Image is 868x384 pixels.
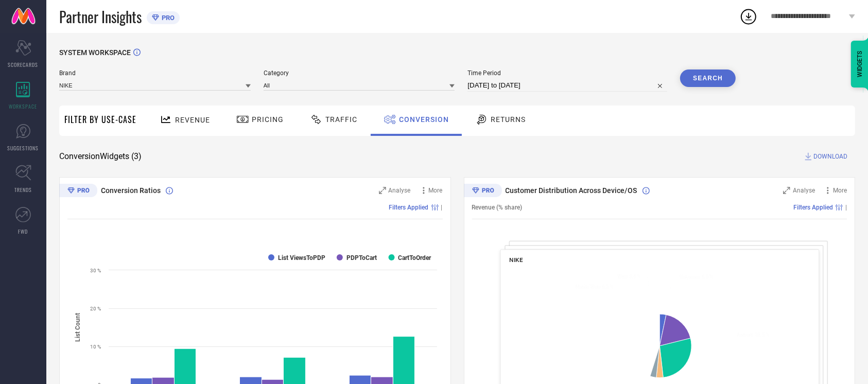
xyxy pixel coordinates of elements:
span: Traffic [325,115,357,124]
tspan: Mobile Web [575,284,599,290]
text: : 6.0 % [680,274,713,280]
span: Conversion [399,115,449,124]
div: Premium [59,184,97,199]
span: Conversion Widgets ( 3 ) [59,151,142,162]
text: 30 % [90,268,101,273]
span: Revenue (% share) [472,204,523,211]
span: Filter By Use-Case [64,113,136,126]
text: : 6.3 % [575,284,613,290]
span: Filters Applied [389,204,429,211]
text: PDPToCart [346,254,377,261]
span: Returns [491,115,526,124]
span: DOWNLOAD [813,151,847,162]
span: SUGGESTIONS [8,144,39,152]
span: | [441,204,443,211]
button: Search [680,69,736,87]
span: Filters Applied [793,204,833,211]
span: TRENDS [14,186,32,194]
span: Analyse [793,187,815,194]
tspan: List Count [74,313,81,342]
text: : 32.5 % [736,332,769,338]
div: Open download list [739,7,758,26]
text: 20 % [90,306,101,311]
span: Customer Distribution Across Device/OS [506,186,637,195]
span: Revenue [175,116,210,124]
span: SCORECARDS [8,61,39,68]
text: 10 % [90,344,101,350]
span: NIKE [509,256,523,264]
span: | [845,204,847,211]
span: Category [264,69,455,77]
span: SYSTEM WORKSPACE [59,48,131,57]
div: Premium [464,184,502,199]
span: More [833,187,847,194]
span: Partner Insights [59,6,142,27]
span: Conversion Ratios [101,186,161,195]
span: PRO [159,14,175,22]
text: : 5.8 % [617,274,640,280]
text: List ViewsToPDP [278,254,325,261]
span: Time Period [467,69,667,77]
span: Analyse [389,187,411,194]
text: CartToOrder [398,254,432,261]
span: Brand [59,69,251,77]
span: Pricing [252,115,284,124]
input: Select time period [467,79,667,92]
span: More [429,187,443,194]
svg: Zoom [783,187,790,194]
svg: Zoom [379,187,386,194]
tspan: Android [736,332,752,338]
span: FWD [19,228,28,235]
tspan: Web [617,274,627,280]
tspan: Unknown [680,274,699,280]
span: WORKSPACE [9,102,38,110]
